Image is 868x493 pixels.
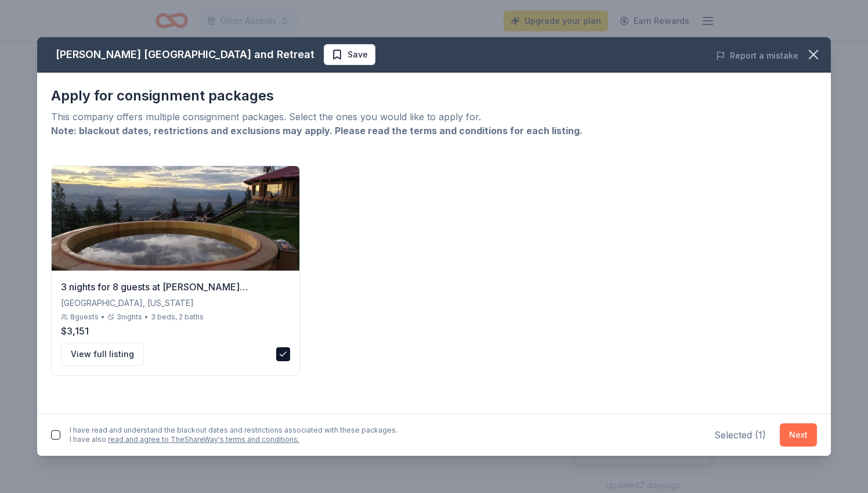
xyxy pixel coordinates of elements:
[51,87,817,105] div: Apply for consignment packages
[70,312,99,322] span: 8 guests
[61,343,144,366] button: View full listing
[56,45,314,64] div: [PERSON_NAME] [GEOGRAPHIC_DATA] and Retreat
[108,435,299,444] a: read and agree to TheShareWay's terms and conditions.
[61,280,290,294] div: 3 nights for 8 guests at [PERSON_NAME][GEOGRAPHIC_DATA]
[101,312,105,322] div: •
[52,166,299,271] img: 3 nights for 8 guests at Downing Mountain Lodge
[117,312,142,322] span: 3 nights
[714,428,766,442] div: Selected ( 1 )
[780,423,817,447] button: Next
[716,49,798,63] button: Report a mistake
[151,312,204,322] div: 3 beds, 2 baths
[324,44,375,65] button: Save
[61,296,290,310] div: [GEOGRAPHIC_DATA], [US_STATE]
[51,124,817,138] div: Note: blackout dates, restrictions and exclusions may apply. Please read the terms and conditions...
[70,426,397,444] div: I have read and understand the blackout dates and restrictions associated with these packages. I ...
[348,48,368,62] span: Save
[61,324,290,338] div: $3,151
[51,110,817,124] div: This company offers multiple consignment packages. Select the ones you would like to apply for.
[144,312,149,322] div: •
